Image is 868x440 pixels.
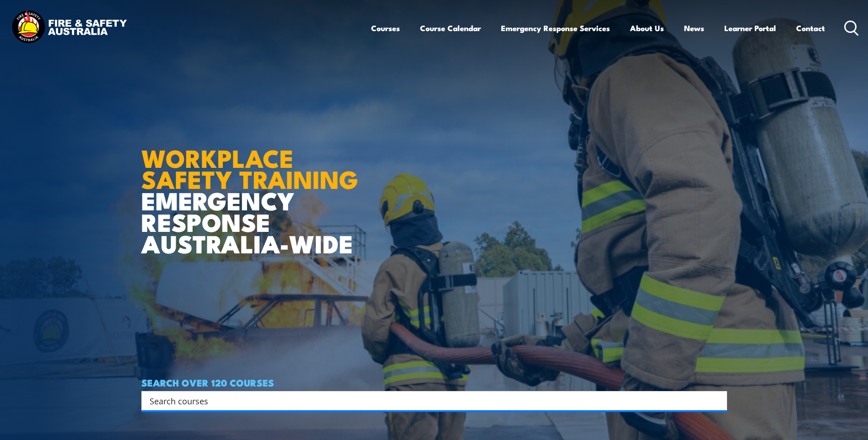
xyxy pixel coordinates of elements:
a: Emergency Response Services [501,16,610,40]
form: Search form [151,394,709,407]
h1: EMERGENCY RESPONSE AUSTRALIA-WIDE [141,124,365,254]
h4: SEARCH OVER 120 COURSES [141,377,727,387]
a: Course Calendar [420,16,481,40]
a: Learner Portal [724,16,776,40]
a: Courses [371,16,400,40]
button: Search magnifier button [711,394,724,407]
input: Search input [150,394,707,408]
strong: WORKPLACE SAFETY TRAINING [141,138,358,198]
a: Contact [796,16,825,40]
a: News [684,16,704,40]
a: About Us [630,16,664,40]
